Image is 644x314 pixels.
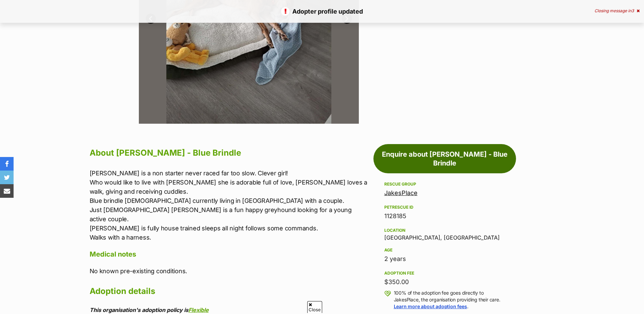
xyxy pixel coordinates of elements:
p: [PERSON_NAME] is a non starter never raced far too slow. Clever girl! Who would like to live with... [90,169,370,242]
a: JakesPlace [384,189,418,196]
p: Adopter profile updated [7,7,637,16]
div: [GEOGRAPHIC_DATA], [GEOGRAPHIC_DATA] [384,226,505,241]
div: Rescue group [384,181,505,187]
span: 3 [631,8,634,13]
div: This organisation's adoption policy is [90,307,370,313]
div: Closing message in [594,8,640,13]
div: PetRescue ID [384,205,505,210]
div: Location [384,228,505,233]
div: Age [384,247,505,253]
h2: About [PERSON_NAME] - Blue Brindle [90,145,370,160]
span: Close [307,301,322,313]
a: Prev [146,14,156,24]
p: 100% of the adoption fee goes directly to JakesPlace, the organisation providing their care. . [394,290,505,310]
h4: Medical notes [90,250,370,259]
a: Flexible [188,307,209,313]
div: Adoption fee [384,271,505,276]
div: 2 years [384,254,505,264]
a: Enquire about [PERSON_NAME] - Blue Brindle [373,144,516,173]
div: $350.00 [384,277,505,287]
div: 1128185 [384,211,505,221]
p: No known pre-existing conditions. [90,266,370,276]
a: Learn more about adoption fees [394,303,467,309]
h2: Adoption details [90,284,370,299]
